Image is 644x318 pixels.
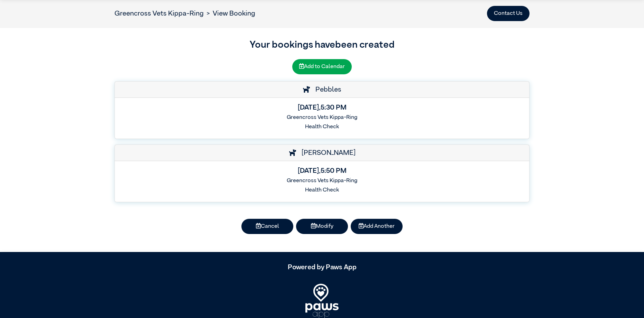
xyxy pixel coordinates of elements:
[114,8,255,19] nav: breadcrumb
[114,263,530,271] h5: Powered by Paws App
[120,167,524,175] h5: [DATE] , 5:50 PM
[120,187,524,194] h6: Health Check
[120,124,524,130] h6: Health Check
[120,114,524,121] h6: Greencross Vets Kippa-Ring
[114,38,530,52] h3: Your booking s have been created
[351,219,403,234] button: Add Another
[296,219,348,234] button: Modify
[241,219,293,234] button: Cancel
[292,59,352,74] button: Add to Calendar
[298,149,356,156] span: [PERSON_NAME]
[120,103,524,112] h5: [DATE] , 5:30 PM
[204,8,255,19] li: View Booking
[114,10,204,17] a: Greencross Vets Kippa-Ring
[487,6,530,21] button: Contact Us
[312,86,341,93] span: Pebbles
[120,178,524,184] h6: Greencross Vets Kippa-Ring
